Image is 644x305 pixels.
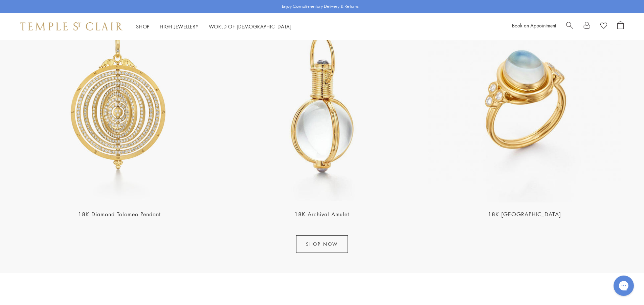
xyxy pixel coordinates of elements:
img: 18K Archival Amulet [223,4,421,202]
a: Search [566,21,573,31]
p: Enjoy Complimentary Delivery & Returns [282,3,359,10]
img: R14110-BM8V [425,4,624,202]
img: 18K Diamond Tolomeo Pendant [20,4,219,202]
a: 18K [GEOGRAPHIC_DATA] [488,211,561,218]
nav: Main navigation [136,22,292,31]
img: Temple St. Clair [20,22,123,30]
a: World of [DEMOGRAPHIC_DATA]World of [DEMOGRAPHIC_DATA] [209,23,292,30]
a: View Wishlist [600,21,607,31]
a: 18K Archival Amulet [294,211,349,218]
a: SHOP NOW [296,235,348,253]
iframe: Gorgias live chat messenger [610,273,637,298]
a: Book an Appointment [512,22,556,29]
a: 18K Diamond Tolomeo Pendant [78,211,161,218]
a: Open Shopping Bag [617,21,624,31]
a: ShopShop [136,23,150,30]
a: High JewelleryHigh Jewellery [160,23,199,30]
